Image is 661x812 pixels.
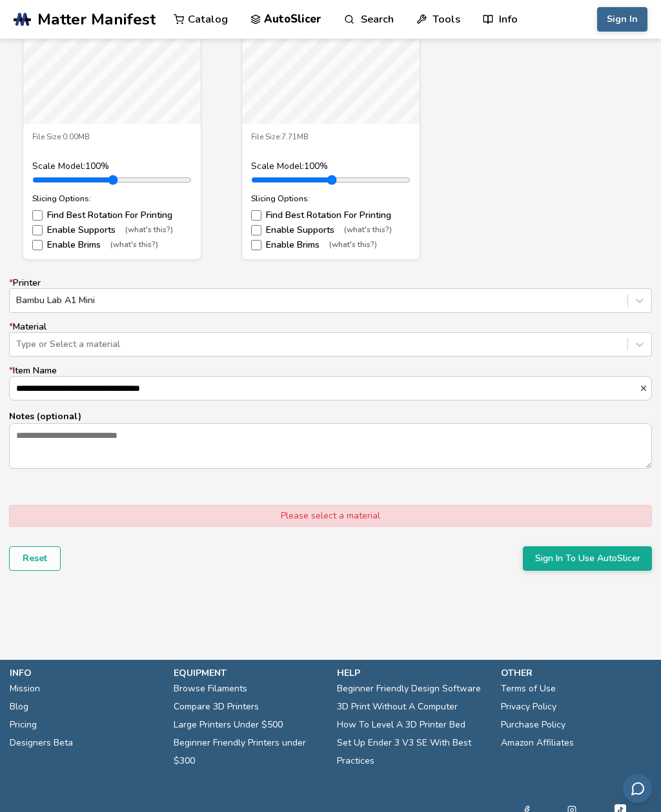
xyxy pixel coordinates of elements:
input: *MaterialType or Select a material [16,339,19,350]
button: Sign In To Use AutoSlicer [523,546,652,571]
label: Find Best Rotation For Printing [32,210,192,221]
button: Sign In [597,7,647,32]
a: How To Level A 3D Printer Bed [337,716,465,734]
input: Enable Brims(what's this?) [251,240,261,250]
label: Enable Brims [32,240,192,250]
span: (what's this?) [344,226,392,235]
a: Amazon Affiliates [501,734,574,752]
div: File Size: 7.71MB [251,133,411,142]
label: Printer [9,278,652,313]
a: Set Up Ender 3 V3 SE With Best Practices [337,734,488,770]
button: Send feedback via email [623,774,652,803]
label: Find Best Rotation For Printing [251,210,411,221]
label: Item Name [9,366,652,401]
a: Designers Beta [10,734,73,752]
textarea: Notes (optional) [10,424,651,468]
a: Privacy Policy [501,698,556,716]
input: Find Best Rotation For Printing [32,210,43,221]
div: Scale Model: 100 % [251,161,411,172]
div: File Size: 0.00MB [32,133,192,142]
span: (what's this?) [110,241,158,250]
span: (what's this?) [125,226,173,235]
a: Pricing [10,716,37,734]
a: Purchase Policy [501,716,565,734]
a: Compare 3D Printers [174,698,259,716]
button: Reset [9,546,61,571]
a: Beginner Friendly Printers under $300 [174,734,325,770]
input: Enable Supports(what's this?) [32,225,43,235]
label: Material [9,322,652,357]
div: Slicing Options: [251,194,411,203]
button: *Item Name [639,384,651,393]
div: Slicing Options: [32,194,192,203]
a: Blog [10,698,28,716]
a: Large Printers Under $500 [174,716,283,734]
p: help [337,666,488,680]
a: 3D Print Without A Computer [337,698,458,716]
p: other [501,666,652,680]
div: Scale Model: 100 % [32,161,192,172]
span: Matter Manifest [37,10,156,28]
label: Enable Supports [251,225,411,235]
span: (what's this?) [329,241,377,250]
input: *Item Name [10,377,639,400]
input: Enable Supports(what's this?) [251,225,261,235]
p: equipment [174,666,325,680]
p: info [10,666,161,680]
label: Enable Brims [251,240,411,250]
a: Terms of Use [501,680,556,698]
a: Beginner Friendly Design Software [337,680,481,698]
input: Find Best Rotation For Printing [251,210,261,221]
input: Enable Brims(what's this?) [32,240,43,250]
p: Notes (optional) [9,410,652,423]
label: Enable Supports [32,225,192,235]
a: Mission [10,680,40,698]
a: Browse Filaments [174,680,247,698]
div: Please select a material [9,505,652,527]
